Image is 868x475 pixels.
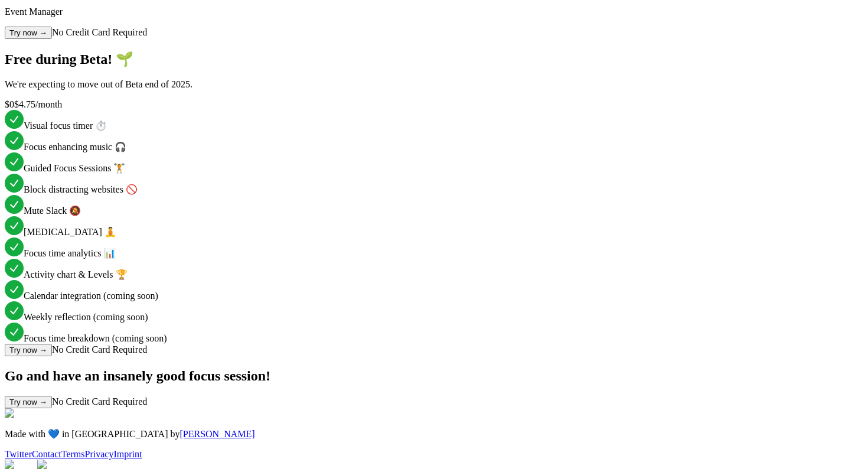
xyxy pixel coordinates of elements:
span: $0 [5,99,14,109]
h2: Free during Beta! 🌱 [5,51,863,67]
button: Try now → [5,27,52,39]
div: Guided Focus Sessions 🏋️ [5,152,863,174]
a: [PERSON_NAME] [180,429,254,439]
span: No Credit Card Required [52,344,147,354]
div: Calendar integration (coming soon) [5,280,863,301]
p: Made with 💙 in [GEOGRAPHIC_DATA] by [5,428,863,440]
a: Contact [32,449,61,459]
div: Mute Slack 🔕 [5,195,863,216]
p: We're expecting to move out of Beta end of 2025. [5,79,863,90]
div: [MEDICAL_DATA] 🧘 [5,216,863,237]
div: Activity chart & Levels 🏆 [5,259,863,280]
div: Focus time analytics 📊 [5,237,863,259]
span: No Credit Card Required [52,396,147,406]
div: Block distracting websites 🚫 [5,174,863,195]
div: Weekly reflection (coming soon) [5,301,863,323]
div: Visual focus timer ⏱️ [5,110,863,131]
button: Try now → [5,396,52,408]
h2: Go and have an insanely good focus session! [5,368,863,384]
img: WorkCalmly Logo [5,408,85,419]
span: No Credit Card Required [52,27,147,37]
a: Imprint [113,449,142,459]
a: Terms [61,449,85,459]
div: Focus time breakdown (coming soon) [5,323,863,344]
p: Event Manager [5,6,863,17]
span: $4.75/month [14,99,62,109]
a: Privacy [85,449,114,459]
a: Twitter [5,449,32,459]
img: Cloud [37,460,70,470]
img: Cloud [5,460,37,470]
div: Focus enhancing music 🎧 [5,131,863,152]
button: Try now → [5,344,52,356]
